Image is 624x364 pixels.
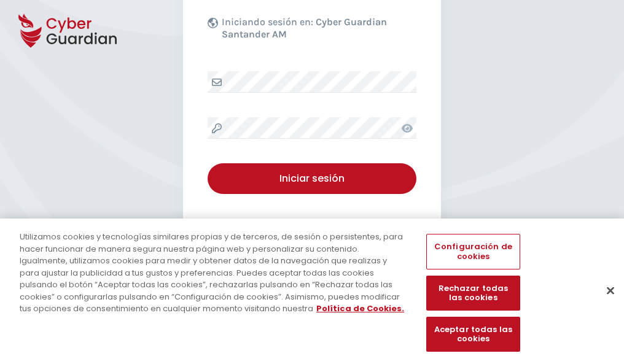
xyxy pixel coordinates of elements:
a: Más información sobre su privacidad, se abre en una nueva pestaña [316,303,404,314]
button: Configuración de cookies, Abre el cuadro de diálogo del centro de preferencias. [426,234,520,269]
button: Rechazar todas las cookies [426,276,520,311]
button: Iniciar sesión [208,163,416,194]
div: Iniciar sesión [217,171,407,186]
button: Aceptar todas las cookies [426,317,520,352]
button: Cerrar [597,277,624,304]
div: Utilizamos cookies y tecnologías similares propias y de terceros, de sesión o persistentes, para ... [20,231,408,315]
